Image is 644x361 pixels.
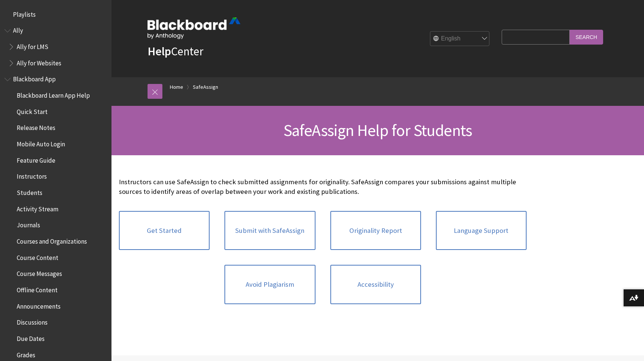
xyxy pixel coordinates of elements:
[119,211,210,250] a: Get Started
[224,211,315,250] a: Submit with SafeAssign
[224,265,315,304] a: Avoid Plagiarism
[17,332,45,342] span: Due Dates
[17,122,55,132] span: Release Notes
[17,284,58,294] span: Offline Content
[17,251,58,261] span: Course Content
[570,30,603,44] input: Search
[17,300,61,310] span: Announcements
[17,316,48,326] span: Discussions
[17,235,87,245] span: Courses and Organizations
[330,265,421,304] a: Accessibility
[330,211,421,250] a: Originality Report
[17,138,65,148] span: Mobile Auto Login
[436,211,527,250] a: Language Support
[17,57,61,67] span: Ally for Websites
[170,82,183,92] a: Home
[17,154,55,164] span: Feature Guide
[17,89,90,99] span: Blackboard Learn App Help
[148,44,171,59] strong: Help
[17,105,48,116] span: Quick Start
[17,219,40,229] span: Journals
[17,40,48,51] span: Ally for LMS
[17,186,42,196] span: Students
[17,349,35,359] span: Grades
[284,120,472,140] span: SafeAssign Help for Students
[4,8,107,21] nav: Book outline for Playlists
[17,170,47,180] span: Instructors
[119,177,527,196] p: Instructors can use SafeAssign to check submitted assignments for originality. SafeAssign compare...
[13,73,56,83] span: Blackboard App
[193,82,218,92] a: SafeAssign
[430,32,490,46] select: Site Language Selector
[4,25,107,69] nav: Book outline for Anthology Ally Help
[148,17,240,39] img: Blackboard by Anthology
[13,8,36,18] span: Playlists
[17,203,58,213] span: Activity Stream
[148,44,203,59] a: HelpCenter
[17,268,62,278] span: Course Messages
[13,25,23,35] span: Ally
